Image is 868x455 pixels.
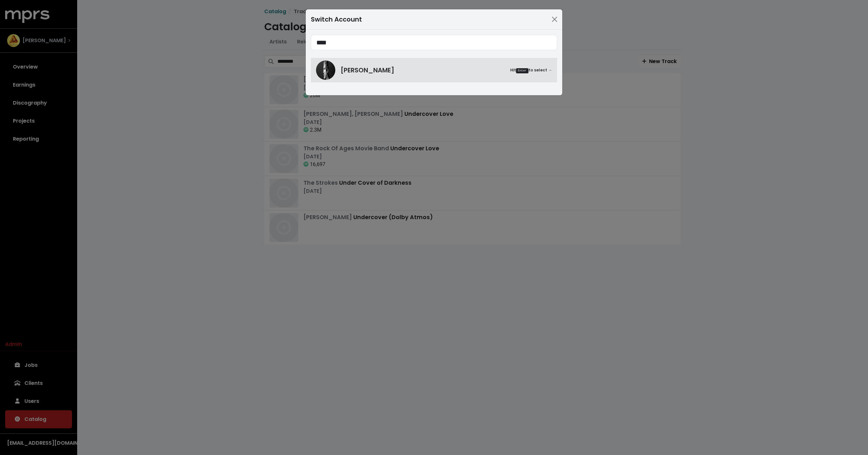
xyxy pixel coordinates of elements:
input: Search accounts [311,35,557,50]
a: Paul Harris[PERSON_NAME]HitEnterto select → [311,58,557,82]
span: [PERSON_NAME] [340,65,394,75]
small: Hit to select → [510,67,552,73]
img: Paul Harris [316,60,335,80]
kbd: Enter [516,68,529,73]
button: Close [549,14,560,24]
div: Switch Account [311,14,362,24]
